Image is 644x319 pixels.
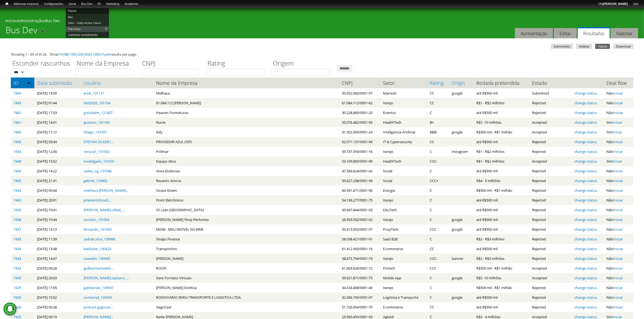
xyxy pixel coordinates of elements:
[5,18,15,23] a: Início
[14,100,21,105] a: 7463
[604,166,633,176] td: Não
[575,305,597,310] a: change status
[380,234,427,244] td: SaaS B2B
[529,234,572,244] td: Rejected
[339,215,380,224] td: 26.953.932/0001-42
[380,244,427,254] td: E-commerce
[380,176,427,186] td: Social
[339,176,380,186] td: 59.627.238/0001-94
[613,246,623,251] a: trocar
[14,91,21,96] a: 7465
[449,127,474,137] td: google
[604,127,633,137] td: Sim
[84,169,111,173] a: tadeu_vg_131048
[14,80,32,86] a: ID
[604,244,633,254] td: Não
[575,227,597,232] a: change status
[153,78,339,88] th: Nome da Empresa
[84,178,107,183] a: gabriel_129802
[339,156,380,166] td: 53.109.850/0001-99
[14,159,21,164] a: 7448
[575,246,597,251] a: change status
[427,176,449,186] td: CCC+
[604,117,633,127] td: Sim
[34,244,81,254] td: [DATE] 13:48
[604,254,633,263] td: Não
[11,1,41,7] a: Adicionar empresa
[3,1,11,6] a: Início
[529,176,572,186] td: Rejected
[474,186,529,195] td: R$500 mil - R$1 milhão
[153,156,339,166] td: Espaço Abra
[14,120,21,125] a: 7461
[153,117,339,127] td: Nuvie
[380,224,427,234] td: PropTech
[84,227,111,232] a: fernando_131003
[34,127,81,137] td: [DATE] 11:12
[11,52,633,57] div: Showing 1 - 50 of 4126. Show | | | | | | results per page.
[339,205,380,215] td: 35.647.844/0001-03
[64,52,68,57] a: 50
[604,195,633,205] td: Não
[529,127,572,137] td: Accepted
[427,166,449,176] td: C
[604,176,633,186] td: Não
[37,80,78,86] a: Data submissão
[515,28,553,39] a: Apresentação
[206,59,268,69] label: Rating
[339,186,380,195] td: 60.931.671/0001-06
[613,237,623,241] a: trocar
[613,169,623,173] a: trocar
[84,207,125,212] a: [PERSON_NAME].villela_...
[449,88,474,98] td: google
[14,237,21,241] a: 7435
[604,88,633,98] td: Não
[529,205,572,215] td: Rejected
[449,215,474,224] td: google
[34,166,81,176] td: [DATE] 14:22
[27,81,30,85] img: ordem crescente
[613,276,623,280] a: trocar
[153,215,339,224] td: [PERSON_NAME] Shop Perfumes
[575,100,597,105] a: change status
[529,215,572,224] td: Rejected
[141,59,203,69] label: CNPJ
[380,117,427,127] td: HealthTech
[551,44,573,49] a: Submissões
[14,256,21,261] a: 7433
[380,166,427,176] td: Social
[14,227,21,232] a: 7437
[14,149,21,154] a: 7454
[380,127,427,137] td: Inteligencia Artificial
[575,188,597,193] a: change status
[575,207,597,212] a: change status
[529,224,572,234] td: Rejected
[529,137,572,147] td: Rejected
[380,195,427,205] td: Varejo
[604,156,633,166] td: Sim
[529,98,572,108] td: Rejected
[529,156,572,166] td: Accepted
[380,108,427,117] td: Eventos
[595,44,610,49] a: Tabela
[84,110,113,115] a: gutofadm_121407
[613,305,623,310] a: trocar
[474,224,529,234] td: até R$500 mil
[529,147,572,156] td: Rejected
[14,285,21,290] a: 7429
[84,91,104,96] a: erick_131131
[77,52,83,57] a: 200
[575,276,597,280] a: change status
[474,78,529,88] th: Rodada pretendida
[34,215,81,224] td: [DATE] 19:44
[630,1,641,7] a: Sair
[529,117,572,127] td: Accepted
[5,25,37,38] h1: Bus Dev
[14,110,21,115] a: 7462
[153,254,339,263] td: [PERSON_NAME]
[153,98,339,108] td: 61.084.112 [PERSON_NAME]
[339,254,380,263] td: 58.675.794/0001-73
[14,207,21,212] a: 7439
[529,186,572,195] td: Rejected
[474,166,529,176] td: até R$500 mil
